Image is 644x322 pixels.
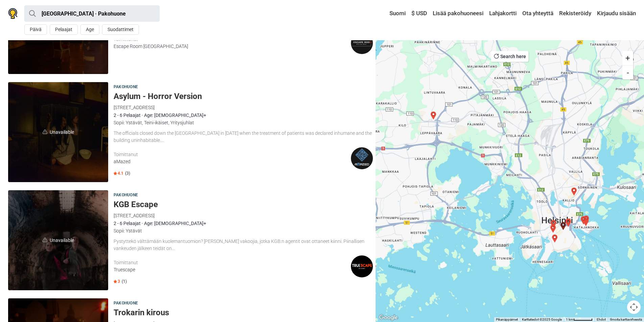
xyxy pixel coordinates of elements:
div: The officials closed down the [GEOGRAPHIC_DATA] in [DATE] when the treatment of patients was decl... [114,130,373,144]
button: Kartan kamerasäätimet [627,300,641,314]
a: Kirjaudu sisään [595,7,636,20]
a: Ilmoita karttavirheestä [610,318,642,321]
span: 3 [114,279,120,284]
div: Oopperan kummitus [549,225,557,233]
span: Pakohuone [114,300,138,307]
button: - [622,65,633,79]
div: aMazed [114,158,351,165]
div: Truescape [114,266,351,273]
div: KGB Escape [551,234,559,243]
span: (3) [125,171,130,176]
div: Escape Room [GEOGRAPHIC_DATA] [114,43,351,50]
span: 1 km [566,318,573,321]
div: Lady in Red [549,220,557,228]
a: Lisää pakohuoneesi [431,7,485,20]
div: Sopii: Ystävät, Teini-ikäiset, Yritysjuhlat [114,119,373,126]
div: Director’s Cut [564,219,572,227]
img: Truescape [351,255,373,277]
a: Ota yhteyttä [521,7,555,20]
img: aMazed [351,147,373,169]
div: Toimittanut [114,259,351,266]
div: Airplane [580,216,588,224]
div: Sopii: Ystävät [114,227,373,234]
div: [STREET_ADDRESS] [114,212,373,219]
button: Search here [491,51,529,62]
div: Titanic [582,216,590,224]
button: Age [80,24,99,35]
button: Suodattimet [102,24,139,35]
span: Karttatiedot ©2025 Google [522,318,562,321]
input: kokeile “London” [24,5,160,22]
span: (1) [122,279,127,284]
a: unavailableUnavailable KGB Escape [8,190,108,290]
div: Trokarin kirous [429,112,437,120]
a: $ USD [410,7,429,20]
img: unavailable [43,129,47,134]
img: Google [377,313,400,322]
img: Star [114,172,117,175]
img: unavailable [43,238,47,242]
span: Unavailable [8,190,108,290]
span: 4.1 [114,171,123,176]
h5: KGB Escape [114,200,373,209]
button: Kartan asteikko: 1 km / 53 pikseliä [564,317,595,322]
img: Star [114,280,117,283]
span: Pakohuone [114,192,138,199]
div: The Internship [570,188,578,196]
button: + [622,51,633,65]
img: Nowescape logo [8,8,18,19]
h5: Asylum - Horror Version [114,92,373,101]
button: Pikanäppäimet [496,317,518,322]
div: Toimittanut [114,151,351,158]
a: Ehdot (avautuu uudelle välilehdelle) [597,318,606,321]
div: 2 - 6 Pelaajat · Age: [DEMOGRAPHIC_DATA]+ [114,112,373,119]
span: Pakohuone [114,83,138,91]
img: Suomi [385,11,389,16]
a: Lahjakortti [487,7,518,20]
div: [STREET_ADDRESS] [114,104,373,111]
a: unavailableUnavailable Asylum - Horror Version [8,82,108,182]
div: Asylum - Horror Version [559,222,567,230]
div: Pystyttekö välttämään kuolemantuomion? [PERSON_NAME] vakoojia, jotka KGB:n agentit ovat ottaneet ... [114,238,373,252]
h5: Trokarin kirous [114,308,373,318]
a: Avaa tämä alue Google Mapsissa (avautuu uuteen ikkunaan) [377,313,400,322]
button: Pelaajat [50,24,78,35]
button: Päivä [24,24,47,35]
div: The Curse [579,216,588,224]
div: 2 - 6 Pelaajat · Age: [DEMOGRAPHIC_DATA]+ [114,220,373,227]
a: Rekisteröidy [557,7,593,20]
img: Escape Room Helsinki [351,32,373,54]
a: Suomi [383,7,407,20]
span: Unavailable [8,82,108,182]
